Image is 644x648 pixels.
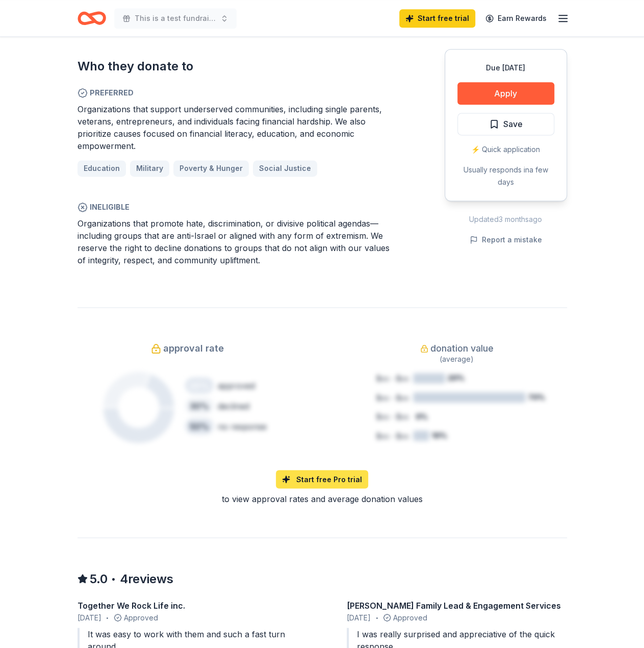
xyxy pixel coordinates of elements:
a: Home [78,6,106,30]
tspan: 0% [416,412,428,420]
span: Social Justice [259,162,311,175]
span: approval rate [163,340,224,357]
a: Start free trial [399,9,475,28]
tspan: $xx - $xx [376,374,409,383]
div: approved [218,379,255,391]
tspan: 20% [448,373,465,382]
span: • [106,613,109,621]
span: Education [84,162,120,175]
span: Preferred [78,87,396,99]
div: ⚡️ Quick application [457,143,554,156]
a: Earn Rewards [479,9,553,28]
tspan: 70% [528,392,545,401]
span: • [375,613,378,621]
span: [DATE] [347,611,371,624]
a: Education [78,160,126,177]
span: 4 reviews [120,570,173,587]
div: 50 % [185,418,214,434]
a: Social Justice [253,160,317,177]
div: Approved [347,611,567,624]
span: • [111,574,116,584]
button: Save [457,113,554,135]
tspan: $xx - $xx [376,412,409,421]
button: Report a mistake [470,234,542,246]
div: declined [218,400,249,412]
div: Approved [78,611,298,624]
span: Organizations that support underserved communities, including single parents, veterans, entrepren... [78,104,382,151]
tspan: 10% [431,431,447,439]
div: [PERSON_NAME] Family Lead & Engagement Services [347,599,567,611]
span: Organizations that promote hate, discrimination, or divisive political agendas—including groups t... [78,218,390,265]
div: 30 % [185,397,214,414]
span: Military [136,162,163,175]
a: Military [130,160,169,177]
button: Apply [457,82,554,105]
div: no response [218,420,267,432]
tspan: $xx - $xx [376,431,409,440]
span: Poverty & Hunger [179,162,243,175]
div: (average) [347,353,567,365]
a: Poverty & Hunger [173,160,249,177]
div: Updated 3 months ago [445,213,567,226]
div: to view approval rates and average donation values [78,492,567,505]
button: This is a test fundraiser [114,8,237,29]
span: [DATE] [78,611,101,624]
h2: Who they donate to [78,58,396,74]
a: Start free Pro trial [276,470,368,488]
tspan: $xx - $xx [376,393,409,402]
div: Together We Rock Life inc. [78,599,298,611]
div: 20 % [185,377,214,393]
span: 5.0 [90,570,108,587]
span: This is a test fundraiser [135,12,216,24]
span: Ineligible [78,201,396,213]
span: Save [503,117,523,131]
div: Usually responds in a few days [457,164,554,188]
div: Due [DATE] [457,62,554,74]
span: donation value [430,340,494,357]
